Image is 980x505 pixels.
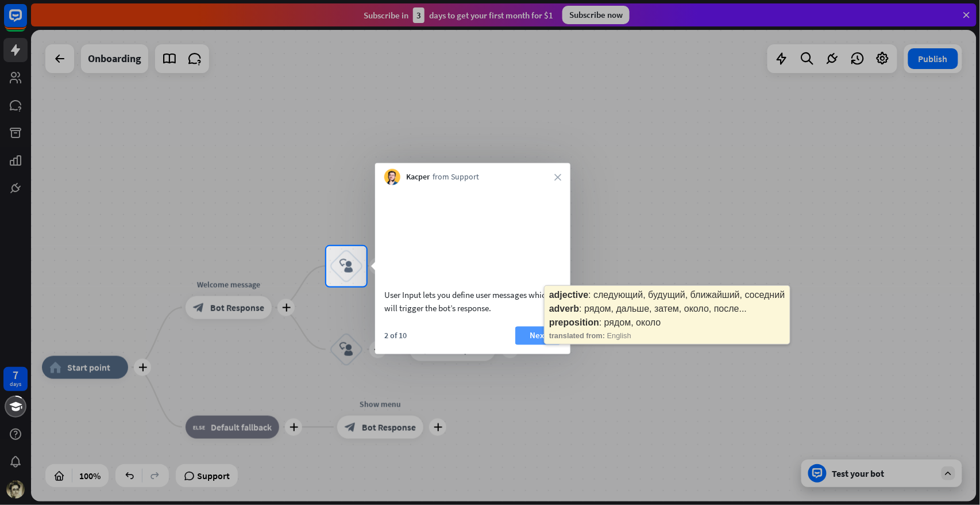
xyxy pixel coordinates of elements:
[339,259,353,273] i: block_user_input
[554,174,561,181] i: close
[9,5,44,39] button: Open LiveChat chat widget
[515,326,561,345] button: Next
[384,330,407,341] div: 2 of 10
[384,288,561,315] div: User Input lets you define user messages which will trigger the bot’s response.
[433,171,479,183] span: from Support
[406,171,430,183] span: Kacper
